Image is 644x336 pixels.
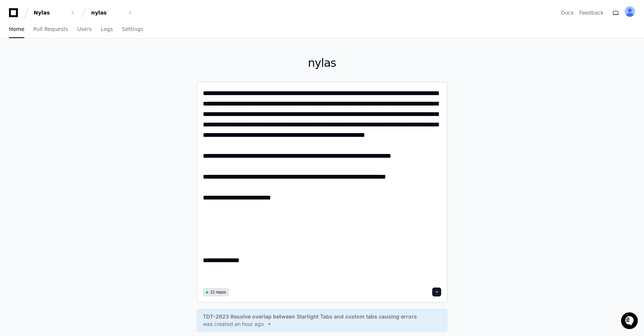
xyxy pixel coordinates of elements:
[101,21,113,38] a: Logs
[203,320,264,328] span: was created an hour ago
[31,6,78,19] button: Nylas
[9,21,24,38] a: Home
[196,56,448,70] h1: nylas
[33,27,68,31] span: Pull Requests
[561,9,573,16] a: Docs
[34,9,66,16] div: Nylas
[203,313,441,328] a: TDT-2623 Resolve overlap between Starlight Tabs and custom tabs causing errorswas created an hour...
[210,289,226,295] span: 21 repos
[9,27,24,31] span: Home
[7,7,22,22] img: PlayerZero
[625,6,635,17] img: ALV-UjU-Uivu_cc8zlDcn2c9MNEgVYayUocKx0gHV_Yy_SMunaAAd7JZxK5fgww1Mi-cdUJK5q-hvUHnPErhbMG5W0ta4bF9-...
[53,78,90,84] a: Powered byPylon
[33,21,68,38] a: Pull Requests
[74,78,90,84] span: Pylon
[91,9,123,16] div: nylas
[25,63,97,69] div: We're offline, we'll be back soon
[88,6,136,19] button: nylas
[203,313,417,320] span: TDT-2623 Resolve overlap between Starlight Tabs and custom tabs causing errors
[25,56,123,63] div: Start new chat
[579,9,604,16] button: Feedback
[122,21,143,38] a: Settings
[620,311,640,332] iframe: Open customer support
[77,21,92,38] a: Users
[7,56,21,69] img: 1736555170064-99ba0984-63c1-480f-8ee9-699278ef63ed
[122,27,143,31] span: Settings
[127,58,136,67] button: Start new chat
[77,27,92,31] span: Users
[7,30,136,42] div: Welcome
[101,27,113,31] span: Logs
